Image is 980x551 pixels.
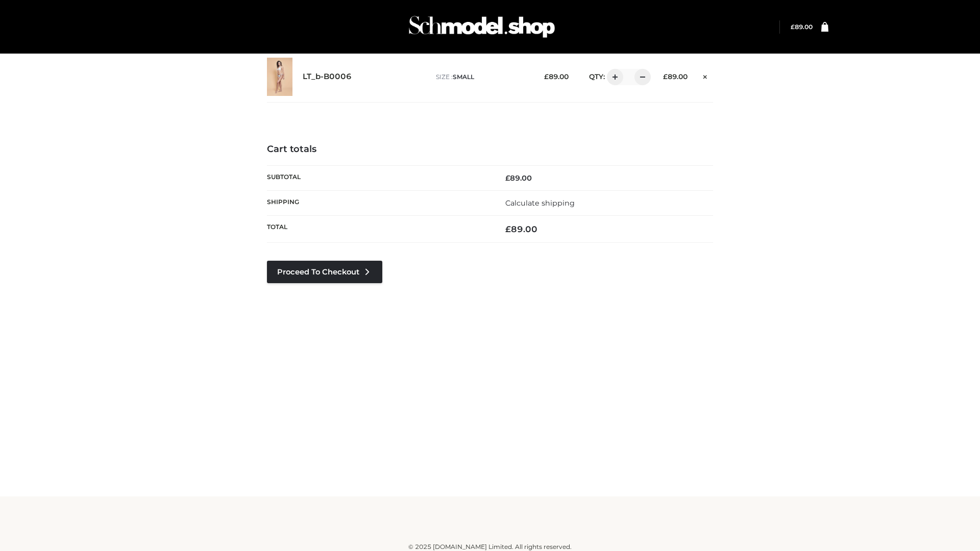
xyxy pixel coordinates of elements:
span: SMALL [453,73,474,81]
bdi: 89.00 [505,173,532,183]
div: QTY: [579,69,647,85]
bdi: 89.00 [505,224,537,234]
a: LT_b-B0006 [303,72,352,82]
h4: Cart totals [267,144,713,155]
th: Shipping [267,190,490,215]
bdi: 89.00 [791,23,813,31]
span: £ [544,72,549,81]
bdi: 89.00 [663,72,688,81]
th: Total [267,216,490,243]
a: Remove this item [698,69,713,82]
a: Proceed to Checkout [267,261,382,283]
th: Subtotal [267,165,490,190]
p: size : [436,72,528,82]
span: £ [791,23,795,31]
bdi: 89.00 [544,72,569,81]
a: Calculate shipping [505,198,575,208]
span: £ [505,173,510,183]
img: Schmodel Admin 964 [405,7,558,47]
span: £ [663,72,668,81]
a: £89.00 [791,23,813,31]
span: £ [505,224,511,234]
